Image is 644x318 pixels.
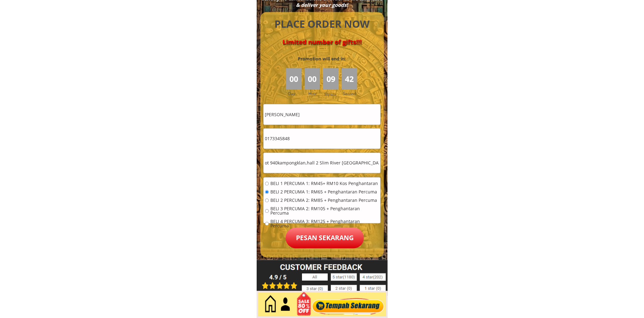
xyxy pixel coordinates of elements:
p: Pesan sekarang [286,228,364,249]
h3: Promotion will end in: [287,55,357,62]
h4: Limited number of gifts!!! [268,38,377,46]
input: Telefon [264,129,380,149]
input: Alamat [264,153,380,173]
h3: Day [288,91,304,97]
span: BELI 2 PERCUMA 2: RM85 + Penghantaran Percuma [270,198,379,203]
h3: Second [343,91,359,97]
h3: Minute [324,91,338,97]
span: BELI 2 PERCUMA 1: RM65 + Penghantaran Percuma [270,190,379,194]
h4: PLACE ORDER NOW [268,17,377,31]
h3: Hour [308,91,322,97]
input: Nama [264,104,380,125]
span: BELI 4 PERCUMA 3: RM125 + Penghantaran Percuma [270,220,379,228]
span: BELI 3 PERCUMA 2: RM105 + Penghantaran Percuma [270,207,379,216]
span: BELI 1 PERCUMA 1: RM45+ RM10 Kos Penghantaran [270,182,379,186]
